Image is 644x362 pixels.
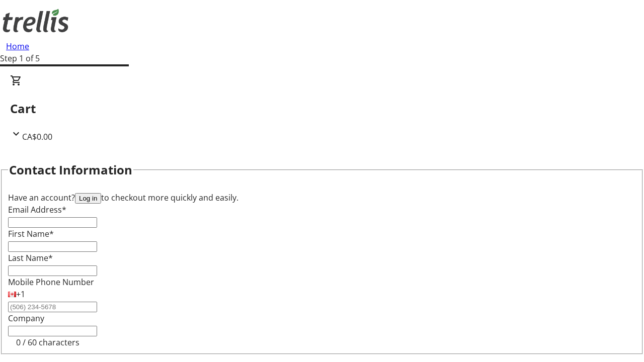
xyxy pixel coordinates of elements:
button: Log in [75,193,101,204]
div: Have an account? to checkout more quickly and easily. [8,192,636,204]
label: Mobile Phone Number [8,277,94,288]
span: CA$0.00 [22,131,52,142]
label: Last Name* [8,252,53,263]
label: Company [8,313,44,324]
input: (506) 234-5678 [8,302,97,312]
label: First Name* [8,228,54,239]
tr-character-limit: 0 / 60 characters [16,337,79,348]
div: CartCA$0.00 [10,74,634,143]
h2: Cart [10,100,634,118]
label: Email Address* [8,204,66,215]
h2: Contact Information [9,161,132,179]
